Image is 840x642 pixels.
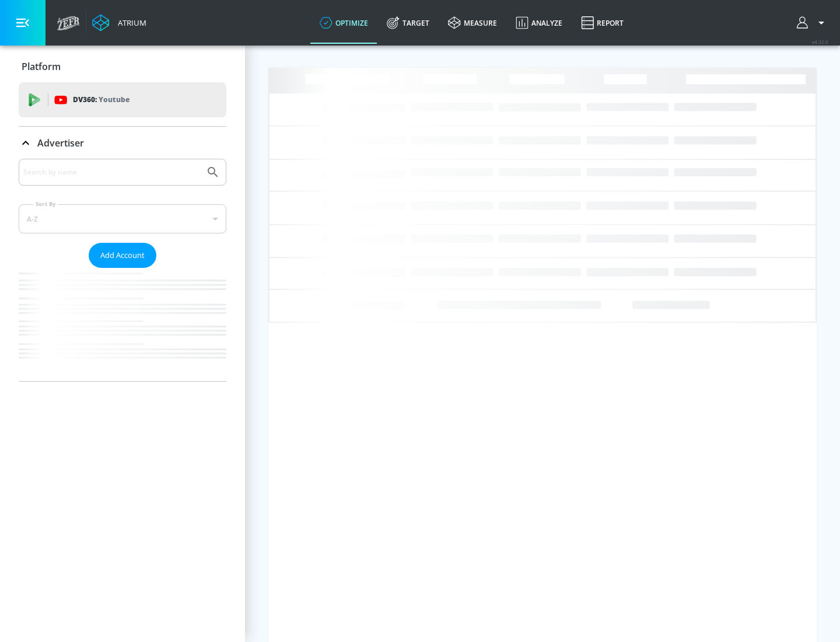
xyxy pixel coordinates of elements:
div: Advertiser [19,159,226,381]
div: Atrium [113,18,146,28]
p: Youtube [99,93,129,106]
div: A-Z [19,204,226,233]
span: v 4.32.0 [812,39,828,45]
p: Platform [22,60,61,73]
a: optimize [310,2,377,44]
label: Sort By [33,200,58,208]
input: Search by name [23,165,200,180]
nav: list of Advertiser [19,268,226,381]
button: Add Account [89,243,156,268]
a: Analyze [506,2,572,44]
a: Atrium [92,14,146,32]
a: Target [377,2,439,44]
p: DV360: [73,93,129,106]
p: Advertiser [37,137,84,149]
div: Advertiser [19,127,226,159]
div: Platform [19,50,226,83]
span: Add Account [100,249,145,262]
div: DV360: Youtube [19,82,226,117]
a: measure [439,2,506,44]
a: Report [572,2,633,44]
